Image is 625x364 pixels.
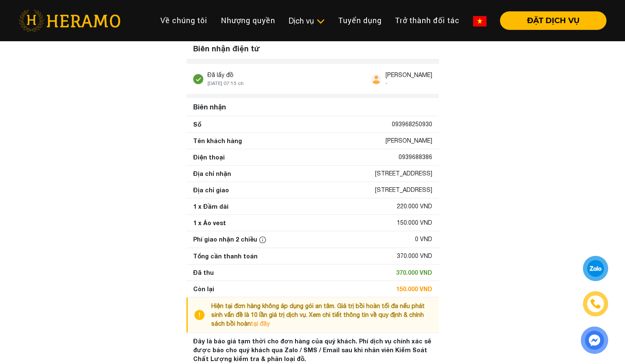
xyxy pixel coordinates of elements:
div: 150.000 VND [397,218,432,227]
span: [DATE] 07:15 ch [207,80,244,86]
div: 370.000 VND [396,268,432,277]
span: - [386,80,388,86]
div: Đã thu [193,268,214,277]
a: tại đây [251,320,270,327]
a: phone-icon [584,292,607,316]
div: Địa chỉ nhận [193,169,231,178]
div: 220.000 VND [397,202,432,211]
div: Địa chỉ giao [193,186,229,194]
img: vn-flag.png [473,16,487,27]
div: [STREET_ADDRESS] [375,169,432,178]
div: Đã lấy đồ [207,71,244,80]
div: Dịch vụ [289,15,325,27]
div: Phí giao nhận 2 chiều [193,235,268,244]
span: Hiện tại đơn hàng không áp dụng gói an tâm. Giá trị bồi hoàn tối đa nếu phát sinh vấn đề là 10 lầ... [211,303,425,327]
div: 093968250930 [392,120,432,129]
img: stick.svg [193,74,203,84]
div: 0939688386 [399,153,432,162]
div: Biên nhận [190,98,436,115]
div: Số [193,120,201,129]
div: Điện thoại [193,153,225,162]
div: 370.000 VND [397,252,432,260]
a: Nhượng quyền [214,11,282,29]
a: Tuyển dụng [332,11,388,29]
img: subToggleIcon [316,17,325,26]
button: ĐẶT DỊCH VỤ [500,11,606,30]
img: heramo-logo.png [19,10,120,32]
a: Trở thành đối tác [388,11,466,29]
img: phone-icon [591,299,600,309]
img: info [194,302,211,328]
div: 150.000 VND [396,284,432,293]
div: Đây là báo giá tạm thời cho đơn hàng của quý khách. Phí dịch vụ chính xác sẽ được báo cho quý khá... [193,337,432,363]
div: 1 x Áo vest [193,218,226,227]
div: [STREET_ADDRESS] [375,186,432,194]
div: [PERSON_NAME] [386,136,432,145]
div: [PERSON_NAME] [386,71,432,80]
div: Biên nhận điện tử [186,38,439,60]
div: Tổng cần thanh toán [193,252,258,260]
img: info [259,236,266,243]
div: 0 VND [415,235,432,244]
div: Tên khách hàng [193,136,242,145]
a: Về chúng tôi [154,11,214,29]
a: ĐẶT DỊCH VỤ [493,17,606,24]
div: Còn lại [193,284,214,293]
img: user.svg [371,74,381,84]
div: 1 x Đầm dài [193,202,229,211]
